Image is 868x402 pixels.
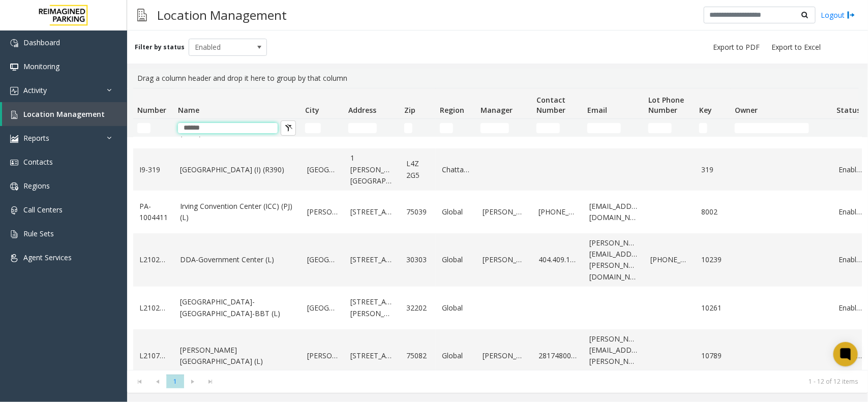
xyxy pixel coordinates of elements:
[2,102,127,126] a: Location Management
[174,119,301,137] td: Name Filter
[400,119,436,137] td: Zip Filter
[10,182,18,191] img: 'icon'
[701,350,725,361] a: 10789
[587,123,621,133] input: Email Filter
[483,350,526,361] a: [PERSON_NAME]
[771,42,821,52] span: Export to Excel
[307,254,338,265] a: [GEOGRAPHIC_DATA]
[133,69,862,88] div: Drag a column header and drop it here to group by that column
[701,254,725,265] a: 10239
[166,375,184,388] span: Page 1
[644,119,695,137] td: Lot Phone Number Filter
[583,119,644,137] td: Email Filter
[23,85,47,95] span: Activity
[344,119,400,137] td: Address Filter
[301,119,344,137] td: City Filter
[348,105,376,115] span: Address
[406,254,430,265] a: 30303
[139,302,168,314] a: L21026100
[10,63,18,71] img: 'icon'
[23,61,59,71] span: Monitoring
[436,119,476,137] td: Region Filter
[180,296,295,319] a: [GEOGRAPHIC_DATA]-[GEOGRAPHIC_DATA]-BBT (L)
[483,254,526,265] a: [PERSON_NAME]
[23,109,105,119] span: Location Management
[137,3,147,27] img: pageIcon
[839,254,862,265] a: Enabled
[832,88,868,119] th: Status
[767,40,825,54] button: Export to Excel
[180,254,295,265] a: DDA-Government Center (L)
[832,119,868,137] td: Status Filter
[10,230,18,238] img: 'icon'
[442,206,470,218] a: Global
[701,302,725,314] a: 10261
[538,254,577,265] a: 404.409.1757
[404,105,415,115] span: Zip
[10,254,18,262] img: 'icon'
[307,206,338,218] a: [PERSON_NAME]
[587,105,607,115] span: Email
[648,95,684,115] span: Lot Phone Number
[695,119,731,137] td: Key Filter
[538,206,577,218] a: [PHONE_NUMBER]
[699,105,712,115] span: Key
[23,157,53,167] span: Contacts
[133,119,174,137] td: Number Filter
[23,133,49,143] span: Reports
[137,105,166,115] span: Number
[23,229,54,238] span: Rule Sets
[589,333,638,379] a: [PERSON_NAME][EMAIL_ADDRESS][PERSON_NAME][DOMAIN_NAME]
[139,254,168,265] a: L21023900
[135,43,185,52] label: Filter by status
[178,123,278,133] input: Name Filter
[650,254,689,265] a: [PHONE_NUMBER]
[348,123,377,133] input: Address Filter
[404,123,412,133] input: Zip Filter
[538,350,577,361] a: 2817480001
[839,164,862,175] a: Enabled
[305,123,321,133] input: City Filter
[23,181,50,191] span: Regions
[442,302,470,314] a: Global
[152,3,292,27] h3: Location Management
[701,206,725,218] a: 8002
[23,253,72,262] span: Agent Services
[350,350,394,361] a: [STREET_ADDRESS]
[847,10,855,20] img: logout
[127,88,868,370] div: Data table
[307,164,338,175] a: [GEOGRAPHIC_DATA]
[10,206,18,214] img: 'icon'
[180,201,295,224] a: Irving Convention Center (ICC) (PJ) (L)
[226,377,858,386] kendo-pager-info: 1 - 12 of 12 items
[701,164,725,175] a: 319
[139,350,168,361] a: L21078900
[10,87,18,95] img: 'icon'
[536,95,565,115] span: Contact Number
[350,254,394,265] a: [STREET_ADDRESS]
[440,105,464,115] span: Region
[839,302,862,314] a: Enabled
[481,123,509,133] input: Manager Filter
[307,350,338,361] a: [PERSON_NAME]
[442,350,470,361] a: Global
[189,39,251,55] span: Enabled
[10,111,18,119] img: 'icon'
[10,159,18,167] img: 'icon'
[406,302,430,314] a: 32202
[735,123,809,133] input: Owner Filter
[305,105,319,115] span: City
[481,105,513,115] span: Manager
[483,206,526,218] a: [PERSON_NAME]
[350,206,394,218] a: [STREET_ADDRESS]
[178,105,199,115] span: Name
[180,345,295,367] a: [PERSON_NAME][GEOGRAPHIC_DATA] (L)
[536,123,560,133] input: Contact Number Filter
[839,206,862,218] a: Enabled
[442,254,470,265] a: Global
[137,123,151,133] input: Number Filter
[713,42,760,52] span: Export to PDF
[307,302,338,314] a: [GEOGRAPHIC_DATA]
[23,205,63,214] span: Call Centers
[699,123,707,133] input: Key Filter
